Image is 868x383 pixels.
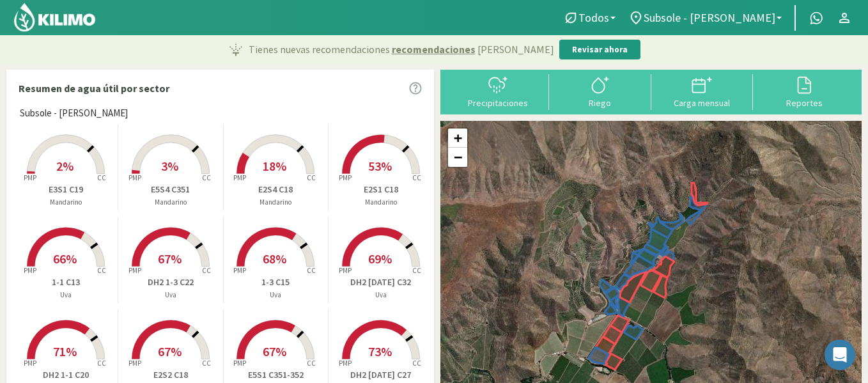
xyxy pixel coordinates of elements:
[19,81,169,96] p: Resumen de agua útil por sector
[448,148,467,167] a: Zoom out
[53,251,77,267] span: 66%
[651,74,754,108] button: Carga mensual
[202,359,211,368] tspan: CC
[307,359,316,368] tspan: CC
[161,158,178,174] span: 3%
[549,74,651,108] button: Riego
[757,98,851,107] div: Reportes
[224,197,328,208] p: Mandarino
[572,43,628,56] p: Revisar ahora
[412,266,421,275] tspan: CC
[307,173,316,182] tspan: CC
[233,359,246,368] tspan: PMP
[224,368,328,382] p: E5S1 C351-352
[233,266,246,275] tspan: PMP
[20,106,128,121] span: Subsole - [PERSON_NAME]
[13,2,97,33] img: Kilimo
[118,197,222,208] p: Mandarino
[339,173,352,182] tspan: PMP
[158,343,182,359] span: 67%
[392,42,476,57] span: recomendaciones
[559,40,640,60] button: Revisar ahora
[53,343,77,359] span: 71%
[307,266,316,275] tspan: CC
[23,173,36,182] tspan: PMP
[368,343,392,359] span: 73%
[412,173,421,182] tspan: CC
[13,197,118,208] p: Mandarino
[224,183,328,196] p: E2S4 C18
[128,173,141,182] tspan: PMP
[477,42,554,57] span: [PERSON_NAME]
[128,359,141,368] tspan: PMP
[97,173,106,182] tspan: CC
[118,276,222,289] p: DH2 1-3 C22
[224,290,328,301] p: Uva
[118,368,222,382] p: E2S2 C18
[447,74,549,108] button: Precipitaciones
[368,251,392,267] span: 69%
[224,276,328,289] p: 1-3 C15
[329,290,433,301] p: Uva
[263,343,286,359] span: 67%
[655,98,750,107] div: Carga mensual
[97,266,106,275] tspan: CC
[249,42,554,57] p: Tienes nuevas recomendaciones
[56,158,74,174] span: 2%
[578,11,609,24] span: Todos
[202,173,211,182] tspan: CC
[13,183,118,196] p: E3S1 C19
[339,359,352,368] tspan: PMP
[339,266,352,275] tspan: PMP
[13,276,118,289] p: 1-1 C13
[263,158,286,174] span: 18%
[202,266,211,275] tspan: CC
[23,359,36,368] tspan: PMP
[553,98,647,107] div: Riego
[23,266,36,275] tspan: PMP
[753,74,855,108] button: Reportes
[329,183,433,196] p: E2S1 C18
[118,183,222,196] p: E5S4 C351
[128,266,141,275] tspan: PMP
[329,276,433,289] p: DH2 [DATE] C32
[412,359,421,368] tspan: CC
[118,290,222,301] p: Uva
[825,340,855,370] div: Open Intercom Messenger
[97,359,106,368] tspan: CC
[233,173,246,182] tspan: PMP
[263,251,286,267] span: 68%
[644,11,775,24] span: Subsole - [PERSON_NAME]
[13,290,118,301] p: Uva
[329,368,433,382] p: DH2 [DATE] C27
[13,368,118,382] p: DH2 1-1 C20
[158,251,182,267] span: 67%
[329,197,433,208] p: Mandarino
[451,98,545,107] div: Precipitaciones
[368,158,392,174] span: 53%
[448,129,467,148] a: Zoom in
